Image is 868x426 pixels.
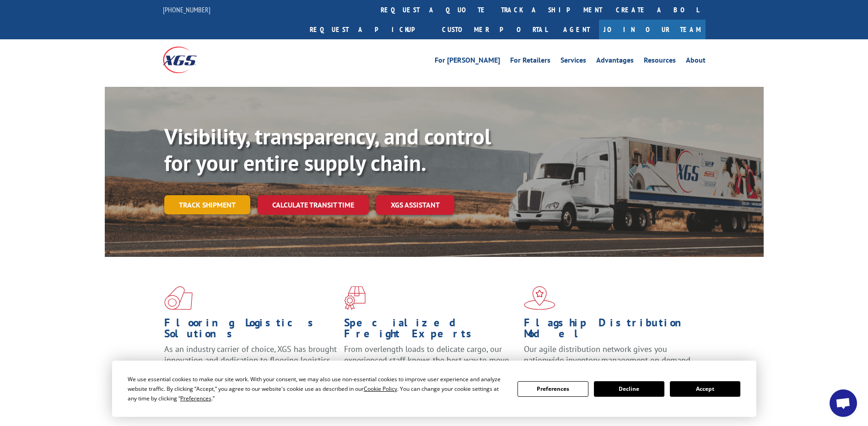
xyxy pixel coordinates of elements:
button: Decline [594,381,664,397]
a: XGS ASSISTANT [376,195,454,215]
span: As an industry carrier of choice, XGS has brought innovation and dedication to flooring logistics... [164,344,337,376]
a: Track shipment [164,195,250,214]
a: For [PERSON_NAME] [435,57,500,67]
a: About [686,57,706,67]
img: xgs-icon-focused-on-flooring-red [344,286,366,310]
h1: Specialized Freight Experts [344,317,517,344]
a: Customer Portal [435,20,554,39]
div: Cookie Consent Prompt [112,361,756,417]
button: Preferences [518,381,588,397]
span: Preferences [180,394,211,402]
img: xgs-icon-flagship-distribution-model-red [524,286,555,310]
h1: Flooring Logistics Solutions [164,317,337,344]
a: Resources [644,57,676,67]
p: From overlength loads to delicate cargo, our experienced staff knows the best way to move your fr... [344,344,517,384]
h1: Flagship Distribution Model [524,317,697,344]
img: xgs-icon-total-supply-chain-intelligence-red [164,286,193,310]
span: Cookie Policy [364,385,397,393]
a: Request a pickup [303,20,435,39]
button: Accept [670,381,740,397]
a: [PHONE_NUMBER] [163,5,210,14]
a: Join Our Team [599,20,706,39]
a: For Retailers [510,57,550,67]
div: We use essential cookies to make our site work. With your consent, we may also use non-essential ... [128,374,507,403]
a: Agent [554,20,599,39]
a: Advantages [596,57,634,67]
b: Visibility, transparency, and control for your entire supply chain. [164,122,491,177]
div: Open chat [830,389,857,417]
a: Services [561,57,586,67]
span: Our agile distribution network gives you nationwide inventory management on demand. [524,344,692,365]
a: Calculate transit time [258,195,369,215]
